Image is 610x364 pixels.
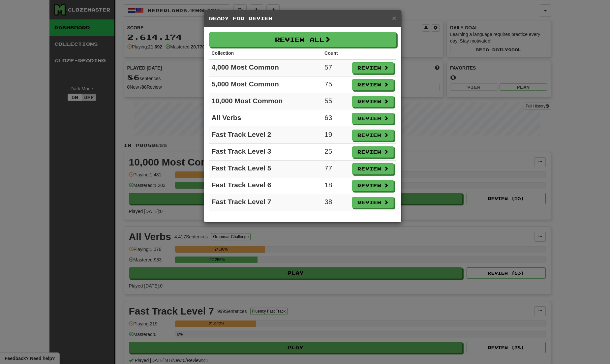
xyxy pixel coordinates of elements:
[322,127,349,144] td: 19
[322,93,349,110] td: 55
[209,127,322,144] td: Fast Track Level 2
[209,110,322,127] td: All Verbs
[322,177,349,194] td: 18
[209,59,322,76] td: 4,000 Most Common
[322,76,349,93] td: 75
[322,144,349,161] td: 25
[209,76,322,93] td: 5,000 Most Common
[392,14,396,22] span: ×
[209,93,322,110] td: 10,000 Most Common
[322,194,349,211] td: 38
[209,32,396,47] button: Review All
[352,163,394,174] button: Review
[352,113,394,124] button: Review
[352,197,394,208] button: Review
[352,96,394,107] button: Review
[352,62,394,74] button: Review
[209,177,322,194] td: Fast Track Level 6
[209,144,322,161] td: Fast Track Level 3
[322,110,349,127] td: 63
[209,194,322,211] td: Fast Track Level 7
[209,47,322,59] th: Collection
[352,130,394,141] button: Review
[209,15,396,22] h5: Ready for Review
[209,161,322,177] td: Fast Track Level 5
[322,161,349,177] td: 77
[322,59,349,76] td: 57
[352,180,394,191] button: Review
[352,146,394,158] button: Review
[322,47,349,59] th: Count
[352,79,394,90] button: Review
[392,15,396,21] button: Close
